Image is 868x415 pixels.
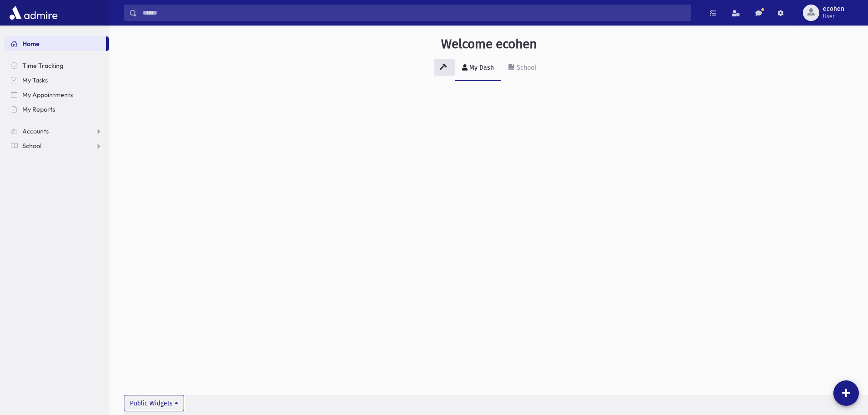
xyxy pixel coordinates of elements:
span: My Reports [22,105,55,113]
input: Search [137,5,691,21]
button: Public Widgets [124,395,184,411]
span: Accounts [22,127,49,135]
span: My Appointments [22,91,73,99]
span: My Tasks [22,76,48,84]
a: School [4,138,109,153]
span: ecohen [823,5,844,13]
a: My Reports [4,102,109,117]
a: My Tasks [4,73,109,87]
h3: Welcome ecohen [441,36,537,52]
a: Home [4,36,106,51]
a: My Dash [455,56,501,81]
a: Accounts [4,124,109,138]
span: User [823,13,844,20]
img: AdmirePro [7,4,60,22]
a: My Appointments [4,87,109,102]
a: School [501,56,544,81]
span: Time Tracking [22,61,63,70]
span: Home [22,40,40,48]
div: My Dash [467,64,494,72]
div: School [515,64,536,72]
a: Time Tracking [4,58,109,73]
span: School [22,142,41,150]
